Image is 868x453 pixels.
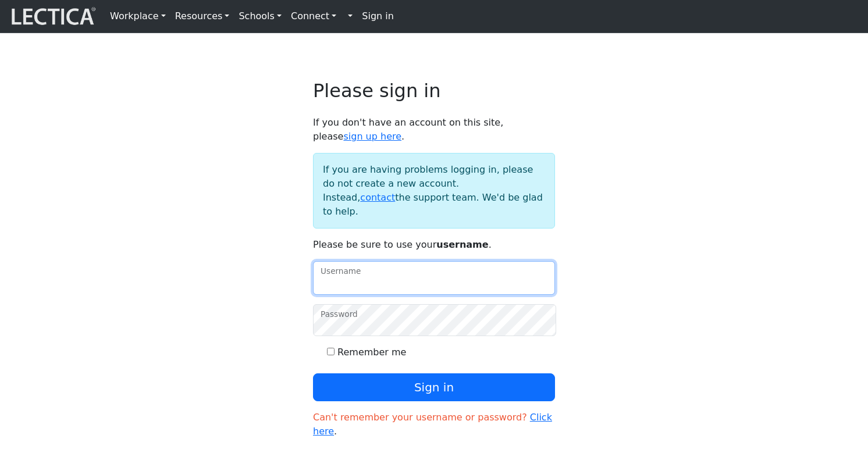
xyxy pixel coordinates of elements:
[357,5,399,28] a: Sign in
[436,239,488,250] strong: username
[362,10,394,22] strong: Sign in
[313,411,555,438] p: .
[313,261,555,295] input: Username
[313,412,527,423] span: Can't remember your username or password?
[234,5,286,28] a: Schools
[313,373,555,401] button: Sign in
[313,80,555,102] h2: Please sign in
[343,131,401,142] a: sign up here
[360,192,395,203] a: contact
[105,5,170,28] a: Workplace
[313,412,552,437] a: Click here
[313,153,555,229] div: If you are having problems logging in, please do not create a new account. Instead, the support t...
[286,5,341,28] a: Connect
[313,238,555,252] p: Please be sure to use your .
[313,116,555,144] p: If you don't have an account on this site, please .
[9,5,96,27] img: lecticalive
[337,345,406,359] label: Remember me
[170,5,234,28] a: Resources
